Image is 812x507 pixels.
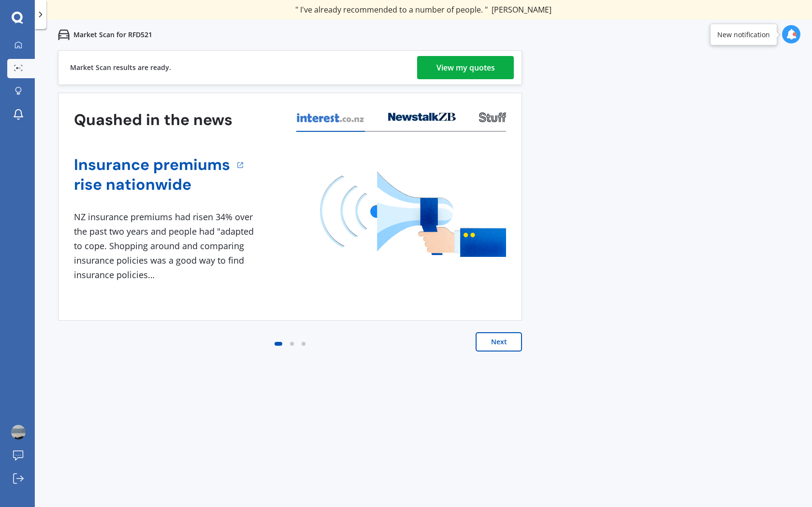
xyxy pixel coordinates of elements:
p: Market Scan for RFD521 [73,30,152,40]
div: View my quotes [436,56,495,79]
div: NZ insurance premiums had risen 34% over the past two years and people had "adapted to cope. Shop... [74,210,258,282]
img: ACg8ocIvqB2XOVJh4APnTAilCQqQFMFUtY0P2J6gN1fZPA4mX1ykIkqB=s96-c [11,425,26,439]
a: rise nationwide [74,175,230,195]
a: Insurance premiums [74,155,230,175]
h3: Quashed in the news [74,110,232,130]
div: Market Scan results are ready. [70,51,171,84]
button: Next [476,332,522,352]
a: View my quotes [417,56,514,79]
img: car.f15378c7a67c060ca3f3.svg [58,29,70,41]
div: New notification [717,30,770,40]
img: media image [320,171,506,257]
